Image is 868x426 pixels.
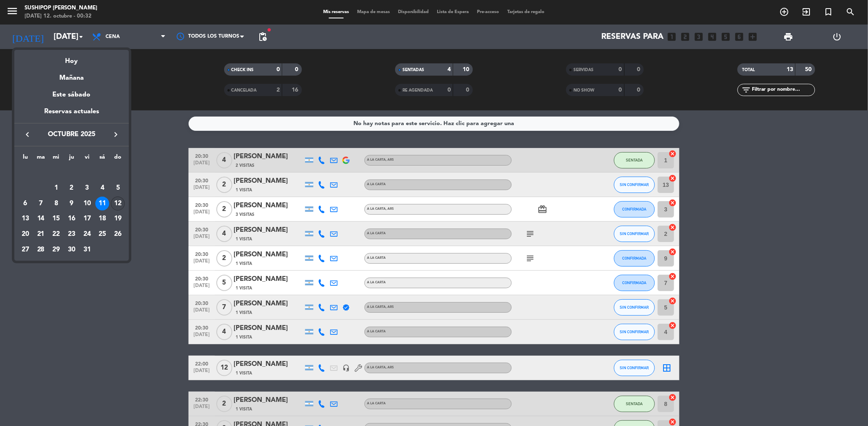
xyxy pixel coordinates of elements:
div: 30 [65,243,79,257]
td: 20 de octubre de 2025 [18,226,33,242]
td: 7 de octubre de 2025 [33,196,49,211]
td: 19 de octubre de 2025 [110,211,126,226]
div: 4 [95,181,109,195]
div: 31 [80,243,94,257]
div: 22 [49,227,63,241]
div: 24 [80,227,94,241]
div: 5 [111,181,125,195]
div: 19 [111,212,125,226]
div: 29 [49,243,63,257]
td: 25 de octubre de 2025 [95,226,110,242]
td: 23 de octubre de 2025 [64,226,79,242]
th: lunes [18,152,33,165]
td: 31 de octubre de 2025 [79,242,95,258]
div: 20 [18,227,32,241]
div: 8 [49,197,63,211]
td: 9 de octubre de 2025 [64,196,79,211]
th: miércoles [48,152,64,165]
th: martes [33,152,49,165]
div: 17 [80,212,94,226]
td: 27 de octubre de 2025 [18,242,33,258]
div: 13 [18,212,32,226]
div: Mañana [14,67,129,83]
div: 23 [65,227,79,241]
td: 15 de octubre de 2025 [48,211,64,226]
div: 7 [34,197,48,211]
td: 22 de octubre de 2025 [48,226,64,242]
td: 11 de octubre de 2025 [95,196,110,211]
td: 8 de octubre de 2025 [48,196,64,211]
div: 2 [65,181,79,195]
div: Este sábado [14,83,129,106]
div: 25 [95,227,109,241]
td: 4 de octubre de 2025 [95,180,110,196]
div: 18 [95,212,109,226]
td: 29 de octubre de 2025 [48,242,64,258]
div: 15 [49,212,63,226]
td: 2 de octubre de 2025 [64,180,79,196]
td: 26 de octubre de 2025 [110,226,126,242]
td: OCT. [18,165,126,180]
td: 5 de octubre de 2025 [110,180,126,196]
td: 1 de octubre de 2025 [48,180,64,196]
td: 28 de octubre de 2025 [33,242,49,258]
td: 16 de octubre de 2025 [64,211,79,226]
div: 27 [18,243,32,257]
td: 18 de octubre de 2025 [95,211,110,226]
td: 10 de octubre de 2025 [79,196,95,211]
button: keyboard_arrow_left [20,129,35,140]
td: 30 de octubre de 2025 [64,242,79,258]
div: 28 [34,243,48,257]
button: keyboard_arrow_right [108,129,123,140]
td: 13 de octubre de 2025 [18,211,33,226]
th: sábado [95,152,110,165]
div: 16 [65,212,79,226]
div: Hoy [14,50,129,67]
th: jueves [64,152,79,165]
td: 6 de octubre de 2025 [18,196,33,211]
i: keyboard_arrow_right [111,130,121,139]
div: 1 [49,181,63,195]
div: 3 [80,181,94,195]
td: 14 de octubre de 2025 [33,211,49,226]
div: 14 [34,212,48,226]
div: 12 [111,197,125,211]
div: Reservas actuales [14,106,129,123]
td: 24 de octubre de 2025 [79,226,95,242]
div: 21 [34,227,48,241]
th: viernes [79,152,95,165]
th: domingo [110,152,126,165]
td: 12 de octubre de 2025 [110,196,126,211]
td: 21 de octubre de 2025 [33,226,49,242]
div: 10 [80,197,94,211]
i: keyboard_arrow_left [22,130,32,139]
td: 17 de octubre de 2025 [79,211,95,226]
div: 6 [18,197,32,211]
td: 3 de octubre de 2025 [79,180,95,196]
div: 26 [111,227,125,241]
div: 11 [95,197,109,211]
div: 9 [65,197,79,211]
span: octubre 2025 [35,129,108,140]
